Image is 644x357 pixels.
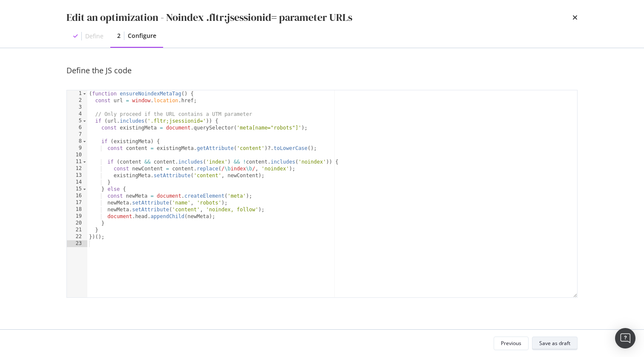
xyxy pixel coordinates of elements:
div: Edit an optimization - Noindex .fltr;jsessionid= parameter URLs [66,10,352,25]
div: 21 [67,227,87,233]
div: 14 [67,179,87,186]
div: Open Intercom Messenger [615,328,635,348]
div: 2 [67,97,87,104]
div: 15 [67,186,87,193]
div: 19 [67,213,87,220]
div: 2 [117,32,121,40]
div: Define [85,32,103,40]
div: Configure [128,32,156,40]
div: 9 [67,145,87,152]
span: Toggle code folding, rows 1 through 22 [82,90,87,97]
div: Previous [501,340,521,347]
div: 1 [67,90,87,97]
div: 18 [67,206,87,213]
span: Toggle code folding, rows 15 through 20 [82,186,87,193]
div: 13 [67,172,87,179]
div: 23 [67,240,87,247]
div: 20 [67,220,87,227]
button: Save as draft [532,337,578,350]
div: 7 [67,131,87,138]
div: 10 [67,152,87,158]
div: 22 [67,233,87,240]
button: Previous [494,337,529,350]
div: 6 [67,124,87,131]
span: Toggle code folding, rows 5 through 21 [82,118,87,124]
span: Toggle code folding, rows 8 through 14 [82,138,87,145]
div: 8 [67,138,87,145]
div: times [572,10,578,25]
div: 17 [67,199,87,206]
div: 3 [67,104,87,111]
div: Define the JS code [66,65,578,76]
div: 12 [67,165,87,172]
div: 11 [67,158,87,165]
span: Toggle code folding, rows 11 through 14 [82,158,87,165]
div: 4 [67,111,87,118]
div: 5 [67,118,87,124]
div: 16 [67,193,87,199]
div: Save as draft [539,340,570,347]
